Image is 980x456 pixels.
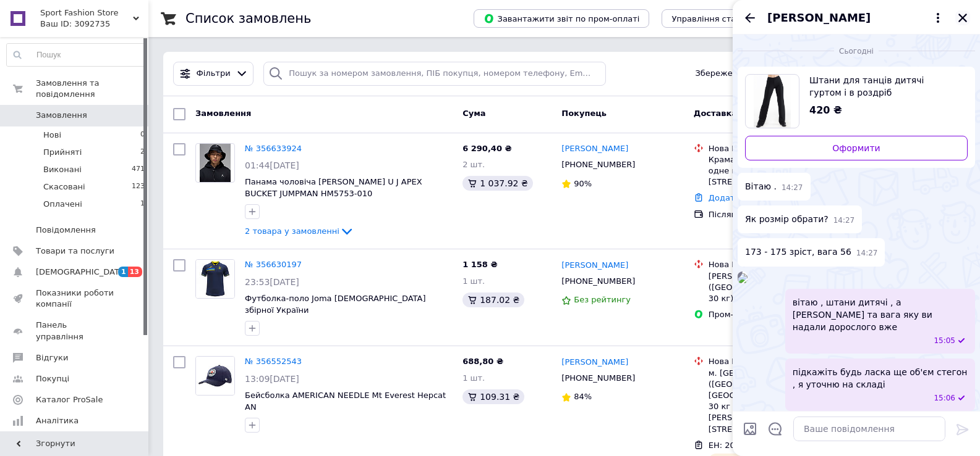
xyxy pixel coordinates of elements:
[561,260,628,272] a: [PERSON_NAME]
[245,357,302,366] a: № 356552543
[574,295,631,304] span: Без рейтингу
[118,267,128,277] span: 1
[196,260,234,298] img: Фото товару
[671,14,766,23] span: Управління статусами
[195,109,251,118] span: Замовлення
[245,160,299,170] span: 01:44[DATE]
[559,157,637,173] div: [PHONE_NUMBER]
[738,44,975,57] div: 12.08.2025
[200,144,231,182] img: Фото товару
[43,199,82,210] span: Оплачені
[745,246,851,259] span: 173 - 175 зріст, вага 56
[745,136,968,160] a: Оформити
[462,373,485,383] span: 1 шт.
[36,373,69,384] span: Покупці
[462,357,503,366] span: 688,80 ₴
[195,356,235,396] a: Фото товару
[709,441,796,450] span: ЕН: 20451223859257
[462,260,497,269] span: 1 158 ₴
[934,336,955,346] span: 15:05 12.08.2025
[709,271,842,305] div: [PERSON_NAME] ([GEOGRAPHIC_DATA].), №2(до 30 кг): ул. [STREET_ADDRESS]
[245,226,354,236] a: 2 товара у замовленні
[36,110,87,121] span: Замовлення
[36,225,96,236] span: Повідомлення
[43,147,82,158] span: Прийняті
[561,357,628,368] a: [PERSON_NAME]
[767,10,945,26] button: [PERSON_NAME]
[462,292,524,307] div: 187.02 ₴
[43,181,85,193] span: Скасовані
[738,273,748,283] img: 38a9237b-b08f-404a-b79b-db52737a8cd0_w500_h500
[36,78,148,100] span: Замовлення та повідомлення
[709,259,842,270] div: Нова Пошта
[132,164,145,175] span: 471
[934,393,955,404] span: 15:06 12.08.2025
[197,68,231,80] span: Фільтри
[36,246,114,257] span: Товари та послуги
[36,352,68,363] span: Відгуки
[767,10,871,26] span: [PERSON_NAME]
[140,147,145,158] span: 2
[140,199,145,210] span: 1
[128,267,142,277] span: 13
[745,180,777,193] span: Вітаю .
[745,213,829,226] span: Як розмір обрати?
[559,370,637,386] div: [PHONE_NUMBER]
[561,143,628,155] a: [PERSON_NAME]
[695,68,779,80] span: Збережені фільтри:
[462,144,511,153] span: 6 290,40 ₴
[809,74,958,99] span: Штани для танців дитячі гуртом і в роздріб
[955,10,970,25] button: Закрити
[709,368,842,435] div: м. [GEOGRAPHIC_DATA] ([GEOGRAPHIC_DATA], [GEOGRAPHIC_DATA].), №34 (до 30 кг на одне місце): вул. ...
[782,183,803,193] span: 14:27 12.08.2025
[245,177,422,198] a: Панама чоловіча [PERSON_NAME] U J APEX BUCKET JUMPMAN HM5753-010
[40,19,148,30] div: Ваш ID: 3092735
[196,357,234,395] img: Фото товару
[195,259,235,299] a: Фото товару
[709,309,842,320] div: Пром-оплата
[245,226,339,236] span: 2 товара у замовленні
[245,294,425,315] a: Футболка-поло Joma [DEMOGRAPHIC_DATA] збірної України
[709,154,842,188] div: Краматорск, №15 (до 30 кг на одне місце): ул. [STREET_ADDRESS]
[245,277,299,287] span: 23:53[DATE]
[833,215,855,226] span: 14:27 12.08.2025
[694,109,785,118] span: Доставка та оплата
[462,276,485,286] span: 1 шт.
[40,7,133,19] span: Sport Fashion Store
[195,143,235,183] a: Фото товару
[574,179,592,188] span: 90%
[709,356,842,367] div: Нова Пошта
[462,109,485,118] span: Cума
[834,46,879,57] span: Сьогодні
[484,13,639,24] span: Завантажити звіт по пром-оплаті
[245,374,299,384] span: 13:09[DATE]
[36,415,79,426] span: Аналітика
[462,389,524,404] div: 109.31 ₴
[36,288,114,310] span: Показники роботи компанії
[561,109,607,118] span: Покупець
[754,75,791,128] img: 5281011599_w640_h640_shtany-dlya-tantsev.jpg
[43,164,82,175] span: Виконані
[743,10,757,25] button: Назад
[36,267,127,278] span: [DEMOGRAPHIC_DATA]
[662,9,776,28] button: Управління статусами
[709,143,842,154] div: Нова Пошта
[462,160,485,169] span: 2 шт.
[559,273,637,289] div: [PHONE_NUMBER]
[745,74,968,128] a: Переглянути товар
[474,9,649,28] button: Завантажити звіт по пром-оплаті
[140,130,145,141] span: 0
[7,44,145,66] input: Пошук
[245,391,446,412] a: Бейсболка AMERICAN NEEDLE Mt Everest Hepcat AN
[245,144,302,153] a: № 356633924
[793,296,968,333] span: вітаю , штани дитячі , а [PERSON_NAME] та вага яку ви надали дорослого вже
[462,176,533,191] div: 1 037.92 ₴
[574,392,592,401] span: 84%
[856,248,878,259] span: 14:27 12.08.2025
[709,209,842,220] div: Післяплата
[36,394,103,405] span: Каталог ProSale
[767,421,783,437] button: Відкрити шаблони відповідей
